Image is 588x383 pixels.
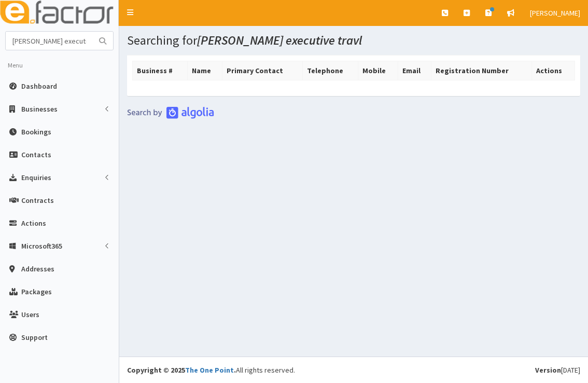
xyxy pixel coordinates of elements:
[6,32,93,50] input: Search...
[127,106,214,119] img: search-by-algolia-light-background.png
[127,34,580,47] h1: Searching for
[21,196,54,205] span: Contracts
[222,61,302,80] th: Primary Contact
[21,81,57,91] span: Dashboard
[535,365,580,375] div: [DATE]
[530,8,580,18] span: [PERSON_NAME]
[21,218,46,228] span: Actions
[398,61,431,80] th: Email
[21,127,51,136] span: Bookings
[21,173,51,182] span: Enquiries
[21,241,62,251] span: Microsoft365
[185,365,234,375] a: The One Point
[302,61,358,80] th: Telephone
[188,61,222,80] th: Name
[358,61,398,80] th: Mobile
[133,61,188,80] th: Business #
[535,365,561,375] b: Version
[21,150,51,159] span: Contacts
[21,333,48,342] span: Support
[21,310,39,319] span: Users
[119,357,588,383] footer: All rights reserved.
[21,264,54,273] span: Addresses
[431,61,532,80] th: Registration Number
[21,287,52,296] span: Packages
[127,365,236,375] strong: Copyright © 2025 .
[197,32,362,48] i: [PERSON_NAME] executive travl
[21,104,58,114] span: Businesses
[532,61,575,80] th: Actions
